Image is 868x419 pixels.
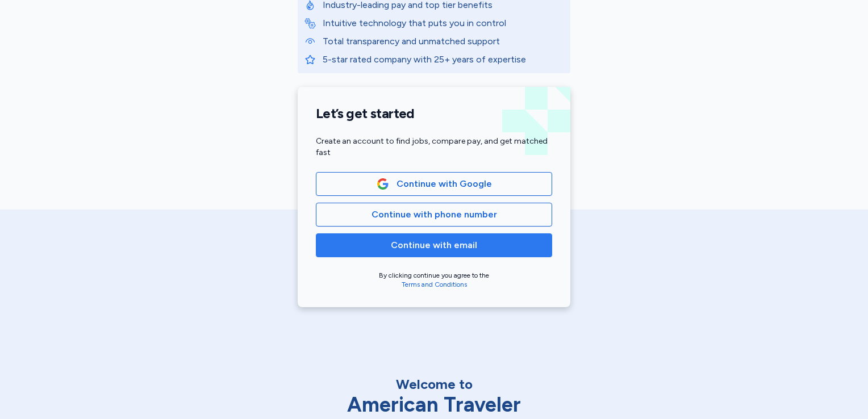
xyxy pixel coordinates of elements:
p: 5-star rated company with 25+ years of expertise [323,53,564,66]
div: Welcome to [315,375,553,393]
button: Google LogoContinue with Google [316,172,552,196]
div: Create an account to find jobs, compare pay, and get matched fast [316,136,552,158]
span: Continue with email [391,238,477,252]
button: Continue with phone number [316,203,552,227]
span: Continue with Google [397,177,492,191]
h1: Let’s get started [316,105,552,122]
div: By clicking continue you agree to the [316,271,552,289]
img: Google Logo [377,178,389,190]
div: American Traveler [315,393,553,416]
a: Terms and Conditions [402,280,467,288]
p: Total transparency and unmatched support [323,35,564,48]
button: Continue with email [316,233,552,257]
span: Continue with phone number [372,208,497,221]
p: Intuitive technology that puts you in control [323,16,564,30]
